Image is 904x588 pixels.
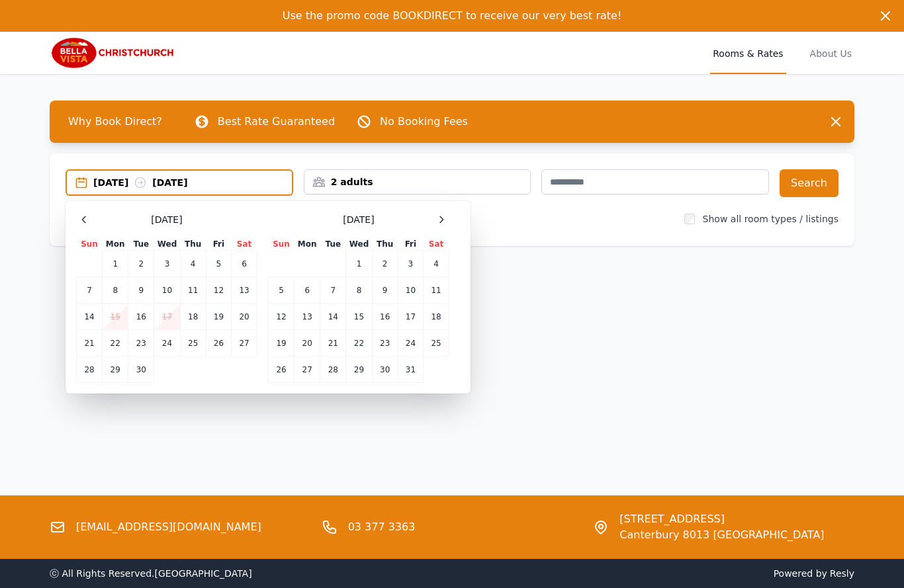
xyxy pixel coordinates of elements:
img: Bella Vista Christchurch [50,37,177,69]
td: 6 [294,277,320,304]
td: 13 [294,304,320,330]
td: 10 [154,277,180,304]
td: 3 [398,251,423,277]
td: 8 [346,277,372,304]
td: 17 [398,304,423,330]
th: Mon [103,238,128,251]
td: 27 [294,357,320,383]
td: 11 [424,277,449,304]
td: 10 [398,277,423,304]
td: 21 [320,330,346,357]
th: Tue [320,238,346,251]
td: 24 [154,330,180,357]
td: 27 [232,330,257,357]
p: No Booking Fees [380,114,468,130]
td: 22 [346,330,372,357]
th: Fri [206,238,231,251]
td: 9 [372,277,398,304]
td: 22 [103,330,128,357]
td: 30 [128,357,154,383]
td: 26 [206,330,231,357]
span: [DATE] [151,213,182,226]
a: About Us [807,32,854,74]
td: 21 [77,330,103,357]
th: Sun [269,238,294,251]
td: 15 [346,304,372,330]
td: 4 [180,251,206,277]
span: [DATE] [343,213,374,226]
td: 7 [320,277,346,304]
td: 16 [372,304,398,330]
div: [DATE] [DATE] [93,176,292,189]
td: 12 [206,277,231,304]
td: 25 [180,330,206,357]
p: Best Rate Guaranteed [218,114,335,130]
th: Fri [398,238,423,251]
td: 15 [103,304,128,330]
td: 7 [77,277,103,304]
th: Tue [128,238,154,251]
td: 28 [320,357,346,383]
td: 24 [398,330,423,357]
td: 20 [232,304,257,330]
th: Wed [154,238,180,251]
td: 29 [346,357,372,383]
td: 8 [103,277,128,304]
a: Resly [830,568,854,579]
td: 2 [372,251,398,277]
td: 18 [180,304,206,330]
td: 20 [294,330,320,357]
button: Search [780,169,838,197]
td: 14 [320,304,346,330]
td: 26 [269,357,294,383]
td: 23 [128,330,154,357]
th: Mon [294,238,320,251]
th: Sun [77,238,103,251]
span: [STREET_ADDRESS] [619,511,824,527]
th: Sat [424,238,449,251]
a: 03 377 3363 [348,519,416,535]
span: Why Book Direct? [58,108,173,135]
label: Show all room types / listings [703,214,838,224]
a: [EMAIL_ADDRESS][DOMAIN_NAME] [76,519,261,535]
td: 16 [128,304,154,330]
span: ⓒ All Rights Reserved. [GEOGRAPHIC_DATA] [50,568,252,579]
th: Wed [346,238,372,251]
td: 19 [206,304,231,330]
th: Thu [372,238,398,251]
th: Thu [180,238,206,251]
a: Rooms & Rates [710,32,786,74]
td: 18 [424,304,449,330]
td: 30 [372,357,398,383]
td: 14 [77,304,103,330]
span: Powered by [457,567,854,580]
td: 4 [424,251,449,277]
td: 3 [154,251,180,277]
td: 31 [398,357,423,383]
td: 12 [269,304,294,330]
td: 19 [269,330,294,357]
td: 13 [232,277,257,304]
td: 9 [128,277,154,304]
td: 5 [206,251,231,277]
span: Canterbury 8013 [GEOGRAPHIC_DATA] [619,527,824,543]
td: 11 [180,277,206,304]
td: 1 [346,251,372,277]
td: 6 [232,251,257,277]
td: 5 [269,277,294,304]
td: 25 [424,330,449,357]
td: 28 [77,357,103,383]
td: 29 [103,357,128,383]
span: Use the promo code BOOKDIRECT to receive our very best rate! [283,9,622,22]
th: Sat [232,238,257,251]
td: 2 [128,251,154,277]
td: 1 [103,251,128,277]
td: 23 [372,330,398,357]
div: 2 adults [304,175,531,189]
td: 17 [154,304,180,330]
